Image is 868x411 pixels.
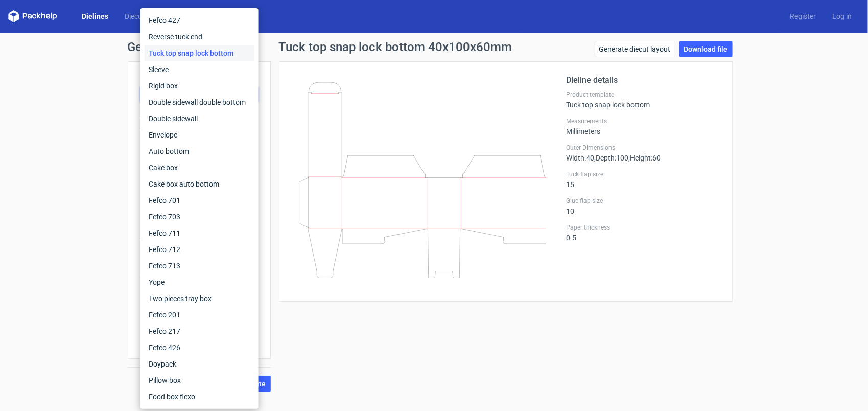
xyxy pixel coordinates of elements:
div: Cake box auto bottom [145,176,254,192]
div: Fefco 701 [145,192,254,209]
div: Millimeters [567,117,720,135]
div: Fefco 712 [145,241,254,258]
label: Measurements [567,117,720,125]
a: Generate diecut layout [595,41,675,57]
div: Envelope [145,127,254,143]
div: Fefco 703 [145,209,254,225]
div: Fefco 427 [145,12,254,29]
div: Fefco 711 [145,225,254,241]
h1: Tuck top snap lock bottom 40x100x60mm [279,41,512,53]
div: Tuck top snap lock bottom [567,90,720,109]
div: Fefco 217 [145,323,254,339]
label: Glue flap size [567,197,720,205]
div: Auto bottom [145,143,254,159]
div: Fefco 713 [145,258,254,274]
div: 15 [567,170,720,189]
h1: Generate new dieline [128,41,741,53]
h2: Dieline details [567,74,720,86]
label: Product template [567,90,720,99]
div: Pillow box [145,372,254,389]
a: Log in [824,11,860,21]
a: Register [782,11,824,21]
span: , Depth : 100 [595,154,629,162]
div: Two pieces tray box [145,290,254,307]
div: Doypack [145,356,254,372]
a: Dielines [74,11,116,21]
div: Double sidewall [145,110,254,127]
div: Tuck top snap lock bottom [145,45,254,61]
div: Double sidewall double bottom [145,94,254,110]
span: , Height : 60 [629,154,661,162]
div: Reverse tuck end [145,29,254,45]
label: Tuck flap size [567,170,720,178]
div: Food box flexo [145,389,254,405]
div: 10 [567,197,720,215]
span: Width : 40 [567,154,595,162]
div: Cake box [145,159,254,176]
div: Fefco 201 [145,307,254,323]
label: Paper thickness [567,223,720,232]
a: Diecut layouts [116,11,178,21]
div: Fefco 426 [145,339,254,356]
label: Outer Dimensions [567,144,720,152]
div: Sleeve [145,61,254,78]
div: 0.5 [567,223,720,242]
a: Download file [679,41,733,57]
div: Yope [145,274,254,290]
div: Rigid box [145,78,254,94]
